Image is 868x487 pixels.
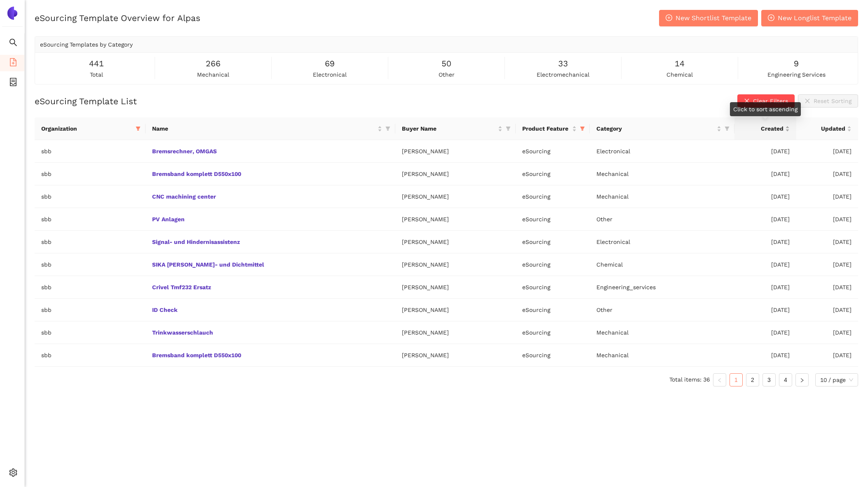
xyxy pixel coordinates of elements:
td: [PERSON_NAME] [395,163,516,185]
span: filter [136,126,141,131]
td: [DATE] [796,344,858,367]
span: New Shortlist Template [676,13,751,23]
span: 50 [441,57,451,70]
td: Electronical [590,140,734,163]
td: [DATE] [796,140,858,163]
span: filter [385,126,390,131]
td: [DATE] [734,185,796,208]
span: close [744,98,750,105]
span: Category [596,124,715,133]
a: 3 [763,374,775,386]
button: plus-circleNew Longlist Template [761,10,858,26]
span: setting [9,466,17,482]
td: sbb [35,299,145,321]
span: plus-circle [666,14,672,22]
span: plus-circle [768,14,774,22]
td: [PERSON_NAME] [395,299,516,321]
td: Other [590,299,734,321]
td: sbb [35,185,145,208]
td: [PERSON_NAME] [395,208,516,231]
td: Mechanical [590,163,734,185]
td: eSourcing [516,231,590,253]
button: closeReset Sorting [798,94,858,108]
td: sbb [35,276,145,299]
td: eSourcing [516,208,590,231]
td: sbb [35,140,145,163]
span: Name [152,124,376,133]
td: sbb [35,163,145,185]
td: [DATE] [796,299,858,321]
td: [PERSON_NAME] [395,253,516,276]
span: search [9,35,17,52]
td: Mechanical [590,185,734,208]
td: [DATE] [796,163,858,185]
span: eSourcing Templates by Category [40,41,133,48]
td: [PERSON_NAME] [395,140,516,163]
span: left [717,378,722,383]
span: chemical [666,70,693,79]
span: total [90,70,103,79]
td: [DATE] [796,253,858,276]
span: filter [580,126,585,131]
span: filter [134,122,142,135]
td: sbb [35,208,145,231]
span: file-add [9,55,17,72]
th: this column's title is Created,this column is sortable [734,117,796,140]
th: this column's title is Updated,this column is sortable [796,117,858,140]
th: this column's title is Category,this column is sortable [590,117,734,140]
div: Click to sort ascending [730,102,801,116]
span: 69 [325,57,335,70]
span: electromechanical [537,70,589,79]
td: sbb [35,344,145,367]
h2: eSourcing Template Overview for Alpas [35,12,200,24]
th: this column's title is Buyer Name,this column is sortable [395,117,516,140]
a: 2 [746,374,759,386]
span: Buyer Name [402,124,497,133]
td: [DATE] [734,253,796,276]
span: 14 [675,57,685,70]
span: filter [384,122,392,135]
span: right [800,378,805,383]
li: 4 [779,373,792,386]
td: [DATE] [796,185,858,208]
span: filter [725,126,730,131]
button: left [713,373,726,386]
td: [DATE] [734,344,796,367]
span: mechanical [197,70,229,79]
li: Total items: 36 [669,373,710,386]
span: filter [504,122,512,135]
span: Updated [803,124,845,133]
span: 9 [794,57,799,70]
span: container [9,75,17,91]
td: eSourcing [516,163,590,185]
th: this column's title is Name,this column is sortable [145,117,395,140]
h2: eSourcing Template List [35,95,137,107]
button: plus-circleNew Shortlist Template [659,10,758,26]
td: [DATE] [734,231,796,253]
td: [PERSON_NAME] [395,321,516,344]
span: electronical [313,70,347,79]
td: [DATE] [734,163,796,185]
td: Electronical [590,231,734,253]
td: Mechanical [590,321,734,344]
td: [DATE] [734,321,796,344]
td: eSourcing [516,299,590,321]
td: [DATE] [796,208,858,231]
td: [DATE] [734,208,796,231]
span: 441 [89,57,104,70]
span: Created [741,124,784,133]
span: Clear Filters [753,96,788,105]
span: filter [578,122,586,135]
td: [DATE] [734,140,796,163]
td: [PERSON_NAME] [395,185,516,208]
td: [PERSON_NAME] [395,276,516,299]
td: [PERSON_NAME] [395,231,516,253]
button: closeClear Filters [737,94,795,108]
td: eSourcing [516,140,590,163]
td: sbb [35,231,145,253]
span: other [439,70,455,79]
td: Other [590,208,734,231]
td: Engineering_services [590,276,734,299]
td: Mechanical [590,344,734,367]
td: eSourcing [516,276,590,299]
